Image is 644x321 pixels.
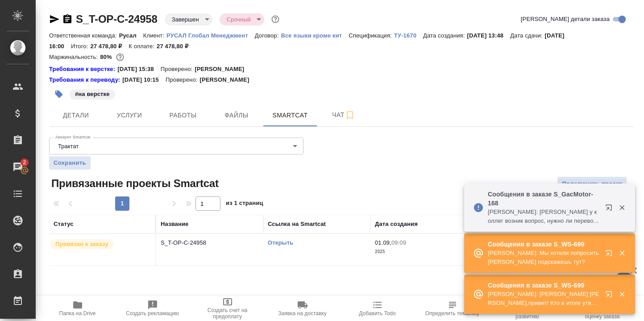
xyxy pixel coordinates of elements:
[90,43,129,50] p: 27 478,80 ₽
[49,65,117,74] div: Нажми, чтобы открыть папку с инструкцией
[195,65,251,74] p: [PERSON_NAME]
[215,110,258,121] span: Файлы
[76,13,158,25] a: S_T-OP-C-24958
[613,290,631,298] button: Закрыть
[220,13,264,25] div: Завершен
[2,156,33,178] a: 2
[100,54,114,60] p: 80%
[423,32,467,39] p: Дата создания:
[375,220,418,229] div: Дата создания
[600,244,621,266] button: Открыть в новой вкладке
[122,75,166,84] p: [DATE] 10:15
[269,110,312,121] span: Smartcat
[394,32,423,39] p: ТУ-1670
[157,43,195,50] p: 27 478,80 ₽
[108,110,151,121] span: Услуги
[375,239,391,246] p: 01.09,
[562,179,622,189] span: Подключить проект
[49,54,100,60] p: Маржинальность:
[268,239,293,246] a: Открыть
[54,110,97,121] span: Детали
[488,190,599,208] p: Сообщения в заказе S_GacMotor-168
[510,32,544,39] p: Дата сдачи:
[119,32,143,39] p: Русал
[322,109,365,121] span: Чат
[161,65,195,74] p: Проверено:
[71,43,90,50] p: Итого:
[49,75,122,84] div: Нажми, чтобы открыть папку с инструкцией
[161,220,188,229] div: Название
[281,31,349,39] a: Все языки кроме кит
[17,158,31,167] span: 2
[114,51,126,63] button: 4503.40 RUB;
[55,240,108,249] p: Привязан к заказу
[54,220,74,229] div: Статус
[488,208,599,225] p: [PERSON_NAME]: [PERSON_NAME] у коллег возник вопрос, нужно ли переводить текст на таком вот значк...
[49,156,91,170] button: Сохранить
[49,14,60,25] button: Скопировать ссылку для ЯМессенджера
[117,65,161,74] p: [DATE] 15:38
[488,240,599,249] p: Сообщения в заказе S_WS-699
[349,32,394,39] p: Спецификация:
[143,32,166,39] p: Клиент:
[600,199,621,220] button: Открыть в новой вкладке
[169,16,202,23] button: Завершен
[129,43,157,50] p: К оплате:
[394,31,423,39] a: ТУ-1670
[49,176,219,191] span: Привязанные проекты Smartcat
[166,75,200,84] p: Проверено:
[69,90,116,97] span: на верстке
[521,15,610,24] span: [PERSON_NAME] детали заказа
[613,249,631,257] button: Закрыть
[75,90,110,99] p: #на верстке
[49,65,117,74] a: Требования к верстке:
[54,158,86,167] span: Сохранить
[613,204,631,212] button: Закрыть
[467,32,511,39] p: [DATE] 13:48
[166,31,255,39] a: РУСАЛ Глобал Менеджмент
[166,32,255,39] p: РУСАЛ Глобал Менеджмент
[226,198,263,211] span: из 1 страниц
[165,13,212,25] div: Завершен
[600,285,621,307] button: Открыть в новой вкладке
[49,84,69,104] button: Добавить тэг
[49,32,119,39] p: Ответственная команда:
[391,239,406,246] p: 09:09
[488,281,599,290] p: Сообщения в заказе S_WS-699
[268,220,326,229] div: Ссылка на Smartcat
[375,247,473,256] p: 2025
[270,13,281,25] button: Доп статусы указывают на важность/срочность заказа
[49,75,122,84] a: Требования к переводу:
[62,14,73,25] button: Скопировать ссылку
[281,32,349,39] p: Все языки кроме кит
[199,75,256,84] p: [PERSON_NAME]
[55,142,81,150] button: Трактат
[345,110,355,121] svg: Подписаться
[488,249,599,267] p: [PERSON_NAME]: Мы хотели попросить [PERSON_NAME] подскажешь тут?
[255,32,281,39] p: Договор:
[488,290,599,308] p: [PERSON_NAME]: [PERSON_NAME] [PERSON_NAME],привет! Кто в итоге утверждает этот тестовый? Назначил...
[161,238,259,247] p: S_T-OP-C-24958
[49,138,303,154] div: Трактат
[557,176,627,192] button: Подключить проект
[224,16,253,23] button: Срочный
[162,110,204,121] span: Работы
